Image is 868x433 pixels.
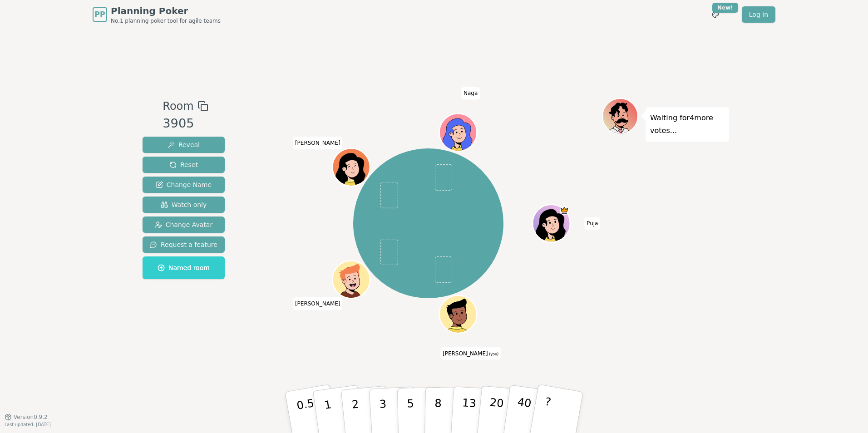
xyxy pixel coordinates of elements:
span: Click to change your name [584,217,600,230]
button: Named room [143,256,225,279]
div: 3905 [163,114,208,133]
span: Last updated: [DATE] [5,422,51,427]
button: Reset [143,157,225,173]
span: Reveal [168,140,200,149]
span: No.1 planning poker tool for agile teams [111,17,221,25]
button: Change Avatar [143,216,225,233]
span: Change Avatar [155,220,213,229]
div: New! [712,3,738,13]
a: PPPlanning PokerNo.1 planning poker tool for agile teams [93,5,221,25]
p: Waiting for 4 more votes... [650,112,725,137]
button: Change Name [143,177,225,193]
span: Click to change your name [293,297,343,310]
button: Reveal [143,137,225,153]
button: Click to change your avatar [440,297,476,332]
span: Click to change your name [440,347,501,360]
span: Change Name [156,180,212,189]
span: Planning Poker [111,5,221,17]
button: Version0.9.2 [5,413,48,421]
span: Puja is the host [559,206,569,215]
button: New! [707,6,724,23]
span: Reset [169,160,198,169]
span: Click to change your name [461,87,480,100]
span: Request a feature [150,240,217,249]
span: PP [94,9,105,20]
span: Version 0.9.2 [14,413,48,421]
button: Request a feature [143,236,225,253]
button: Watch only [143,197,225,213]
span: Named room [158,263,210,272]
span: Watch only [161,200,207,209]
span: Room [163,98,193,114]
span: Click to change your name [293,137,343,149]
a: Log in [742,6,775,23]
span: (you) [488,352,499,356]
